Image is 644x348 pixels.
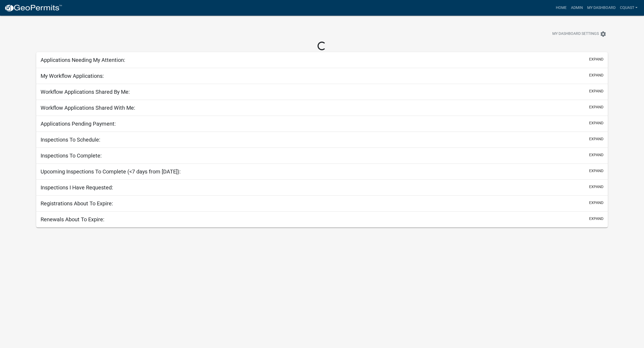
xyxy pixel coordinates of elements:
[569,3,585,13] a: Admin
[589,88,603,94] button: expand
[589,104,603,110] button: expand
[589,136,603,142] button: expand
[41,184,113,191] h5: Inspections I Have Requested:
[41,136,100,143] h5: Inspections To Schedule:
[41,152,102,159] h5: Inspections To Complete:
[41,89,130,95] h5: Workflow Applications Shared By Me:
[589,152,603,158] button: expand
[600,31,606,37] i: settings
[554,3,569,13] a: Home
[41,200,113,207] h5: Registrations About To Expire:
[589,72,603,78] button: expand
[552,31,599,37] span: My Dashboard Settings
[41,121,116,127] h5: Applications Pending Payment:
[589,200,603,206] button: expand
[589,168,603,174] button: expand
[589,56,603,62] button: expand
[585,3,618,13] a: My Dashboard
[589,120,603,126] button: expand
[41,168,181,175] h5: Upcoming Inspections To Complete (<7 days from [DATE]):
[41,57,125,63] h5: Applications Needing My Attention:
[41,105,135,111] h5: Workflow Applications Shared With Me:
[589,216,603,222] button: expand
[548,29,611,39] button: My Dashboard Settingssettings
[41,73,104,79] h5: My Workflow Applications:
[589,184,603,190] button: expand
[41,216,104,223] h5: Renewals About To Expire:
[618,3,640,13] a: cquast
